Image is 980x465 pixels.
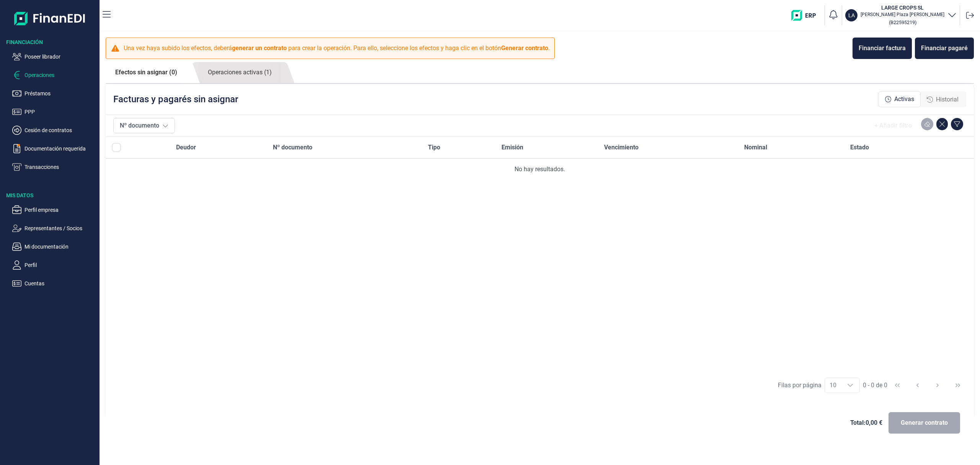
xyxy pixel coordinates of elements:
[106,62,187,83] a: Efectos sin asignar (0)
[928,376,947,395] button: Next Page
[232,44,287,52] b: generar un contrato
[112,143,121,152] div: All items unselected
[12,70,96,80] button: Operaciones
[24,260,96,270] p: Perfil
[949,376,967,395] button: Last Page
[124,44,550,53] p: Una vez haya subido los efectos, deberá para crear la operación. Para ello, seleccione los efecto...
[744,143,767,152] span: Nominal
[12,205,96,214] button: Perfil empresa
[24,205,96,214] p: Perfil empresa
[859,44,906,53] div: Financiar factura
[12,144,96,153] button: Documentación requerida
[428,143,440,152] span: Tipo
[879,91,921,107] div: Activas
[841,378,859,393] div: Choose
[921,44,968,53] div: Financiar pagaré
[936,95,959,104] span: Historial
[604,143,639,152] span: Vencimiento
[12,279,96,288] button: Cuentas
[24,224,96,233] p: Representantes / Socios
[861,11,944,18] p: [PERSON_NAME] Plaza [PERSON_NAME]
[24,126,96,135] p: Cesión de contratos
[850,143,869,152] span: Estado
[12,89,96,98] button: Préstamos
[863,382,887,388] span: 0 - 0 de 0
[848,11,855,19] p: LA
[12,224,96,233] button: Representantes / Socios
[113,118,175,133] button: Nº documento
[894,95,914,104] span: Activas
[888,376,906,395] button: First Page
[12,162,96,172] button: Transacciones
[501,44,548,52] b: Generar contrato
[908,376,927,395] button: Previous Page
[24,52,96,61] p: Poseer librador
[861,4,944,11] h3: LARGE CROPS SL
[24,279,96,288] p: Cuentas
[24,89,96,98] p: Préstamos
[791,10,822,21] img: erp
[850,418,882,427] span: Total: 0,00 €
[778,381,822,390] div: Filas por página
[501,143,523,152] span: Emisión
[12,52,96,61] button: Poseer librador
[24,162,96,172] p: Transacciones
[273,143,312,152] span: Nº documento
[915,38,974,59] button: Financiar pagaré
[845,4,957,27] button: LALARGE CROPS SL[PERSON_NAME] Plaza [PERSON_NAME](B22595219)
[12,242,96,251] button: Mi documentación
[853,38,912,59] button: Financiar factura
[14,6,86,31] img: Logo de aplicación
[198,62,281,83] a: Operaciones activas (1)
[176,143,196,152] span: Deudor
[12,126,96,135] button: Cesión de contratos
[24,70,96,80] p: Operaciones
[12,107,96,116] button: PPP
[24,107,96,116] p: PPP
[921,92,965,107] div: Historial
[24,242,96,251] p: Mi documentación
[889,20,916,25] small: Copiar cif
[24,144,96,153] p: Documentación requerida
[12,260,96,270] button: Perfil
[112,165,968,174] div: No hay resultados.
[113,93,238,105] p: Facturas y pagarés sin asignar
